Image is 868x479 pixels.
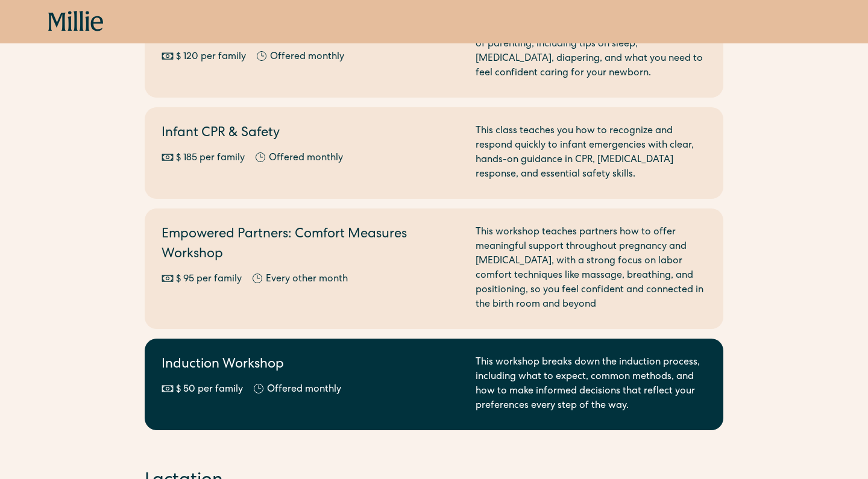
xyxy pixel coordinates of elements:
div: $ 185 per family [176,151,245,166]
div: Every other month [266,272,348,287]
div: This workshop breaks down the induction process, including what to expect, common methods, and ho... [476,355,706,413]
a: Newborn Care Class$ 120 per familyOffered monthlyGet grounded, practical support for the early da... [145,6,723,98]
div: $ 50 per family [176,383,243,397]
div: This workshop teaches partners how to offer meaningful support throughout pregnancy and [MEDICAL_... [476,225,706,312]
div: Offered monthly [270,50,344,64]
div: Offered monthly [267,383,341,397]
h2: Infant CPR & Safety [162,124,461,144]
a: Induction Workshop$ 50 per familyOffered monthlyThis workshop breaks down the induction process, ... [145,339,723,430]
div: $ 95 per family [176,272,242,287]
div: $ 120 per family [176,50,246,64]
div: This class teaches you how to recognize and respond quickly to infant emergencies with clear, han... [476,124,706,182]
h2: Empowered Partners: Comfort Measures Workshop [162,225,461,265]
div: Get grounded, practical support for the early days of parenting, including tips on sleep, [MEDICA... [476,23,706,81]
h2: Induction Workshop [162,355,461,375]
div: Offered monthly [269,151,343,166]
a: Infant CPR & Safety$ 185 per familyOffered monthlyThis class teaches you how to recognize and res... [145,107,723,199]
a: Empowered Partners: Comfort Measures Workshop$ 95 per familyEvery other monthThis workshop teache... [145,208,723,329]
